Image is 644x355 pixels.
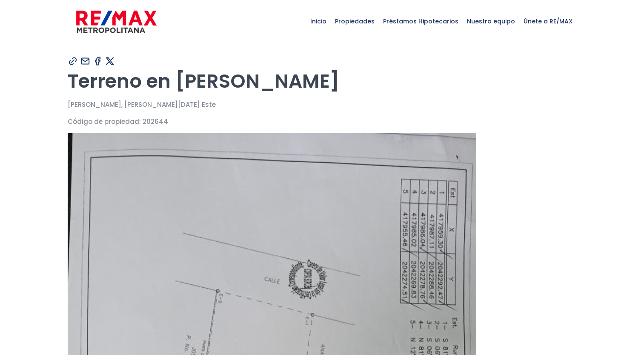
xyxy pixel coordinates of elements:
span: 202644 [143,117,168,126]
span: Propiedades [331,9,379,34]
span: Únete a RE/MAX [519,9,577,34]
img: Compartir [68,56,78,66]
img: Compartir [105,56,115,66]
span: Inicio [306,9,331,34]
span: Préstamos Hipotecarios [379,9,463,34]
span: Nuestro equipo [463,9,519,34]
img: Compartir [92,56,103,66]
span: Código de propiedad: [68,117,141,126]
img: Compartir [80,56,91,66]
h1: Terreno en [PERSON_NAME] [68,69,577,93]
p: [PERSON_NAME], [PERSON_NAME][DATE] Este [68,99,577,110]
img: remax-metropolitana-logo [76,9,157,34]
